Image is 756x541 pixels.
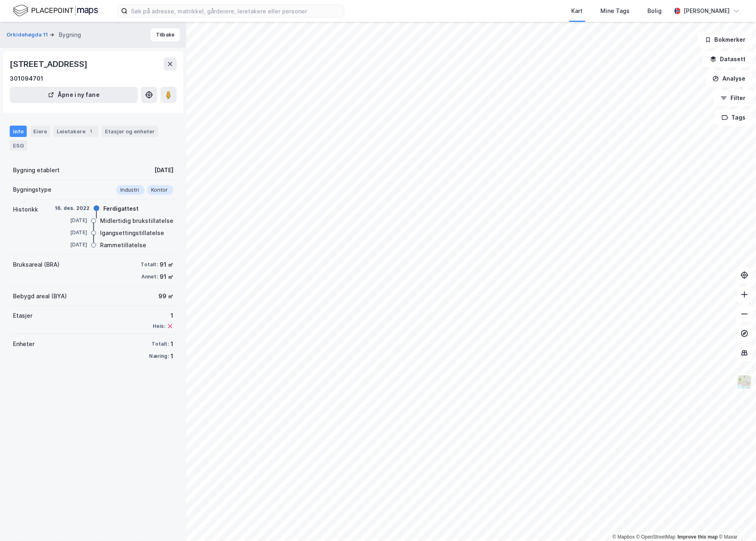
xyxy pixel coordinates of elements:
[171,351,173,361] div: 1
[160,272,173,282] div: 91 ㎡
[55,205,90,212] div: 16. des. 2022
[698,32,753,48] button: Bokmerker
[10,87,138,103] button: Åpne i ny fane
[100,216,173,226] div: Midlertidig brukstillatelse
[105,128,155,135] div: Etasjer og enheter
[59,30,81,40] div: Bygning
[13,339,34,349] div: Enheter
[714,90,753,106] button: Filter
[13,185,51,195] div: Bygningstype
[128,5,344,17] input: Søk på adresse, matrikkel, gårdeiere, leietakere eller personer
[152,341,169,347] div: Totalt:
[55,217,87,224] div: [DATE]
[141,261,158,268] div: Totalt:
[13,291,67,301] div: Bebygd areal (BYA)
[715,502,756,541] iframe: Chat Widget
[648,6,662,16] div: Bolig
[13,205,38,214] div: Historikk
[737,374,752,390] img: Z
[636,534,676,540] a: OpenStreetMap
[6,31,49,39] button: Orkidehøgda 11
[160,260,173,269] div: 91 ㎡
[715,109,753,126] button: Tags
[13,260,60,269] div: Bruksareal (BRA)
[100,228,164,238] div: Igangsettingstillatelse
[10,126,27,137] div: Info
[87,127,95,135] div: 1
[613,534,635,540] a: Mapbox
[10,74,43,83] div: 301094701
[703,51,753,67] button: Datasett
[684,6,730,16] div: [PERSON_NAME]
[55,241,87,248] div: [DATE]
[158,291,173,301] div: 99 ㎡
[100,240,146,250] div: Rammetillatelse
[141,274,158,280] div: Annet:
[151,28,180,41] button: Tilbake
[572,6,583,16] div: Kart
[601,6,630,16] div: Mine Tags
[55,229,87,236] div: [DATE]
[171,339,173,349] div: 1
[678,534,718,540] a: Improve this map
[30,126,50,137] div: Eiere
[153,311,173,321] div: 1
[715,502,756,541] div: Kontrollprogram for chat
[103,204,139,214] div: Ferdigattest
[10,58,89,71] div: [STREET_ADDRESS]
[53,126,98,137] div: Leietakere
[149,353,169,359] div: Næring:
[154,165,173,175] div: [DATE]
[13,4,98,18] img: logo.f888ab2527a4732fd821a326f86c7f29.svg
[153,323,165,329] div: Heis:
[706,71,753,87] button: Analyse
[13,165,60,175] div: Bygning etablert
[10,140,27,151] div: ESG
[13,311,32,321] div: Etasjer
